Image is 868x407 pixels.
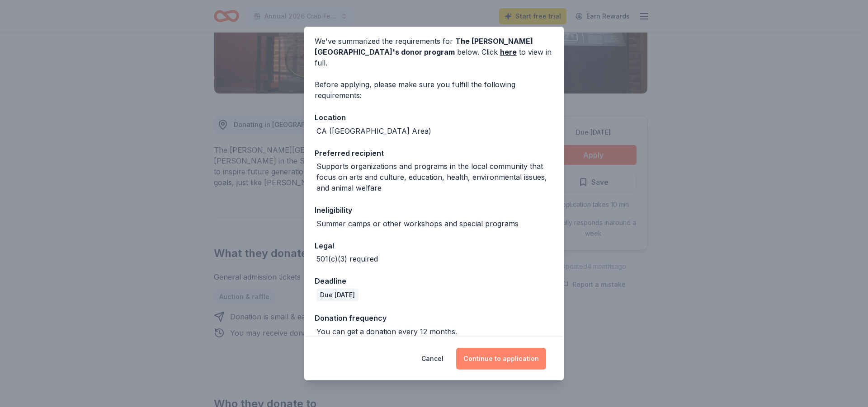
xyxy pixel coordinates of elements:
[316,218,519,229] div: Summer camps or other workshops and special programs
[315,79,553,101] div: Before applying, please make sure you fulfill the following requirements:
[316,289,359,301] div: Due [DATE]
[315,147,553,159] div: Preferred recipient
[315,204,553,216] div: Ineligibility
[421,348,443,370] button: Cancel
[316,161,553,193] div: Supports organizations and programs in the local community that focus on arts and culture, educat...
[500,47,517,57] a: here
[316,126,431,136] div: CA ([GEOGRAPHIC_DATA] Area)
[315,36,553,68] div: We've summarized the requirements for below. Click to view in full.
[315,240,553,252] div: Legal
[316,253,378,264] div: 501(c)(3) required
[315,112,553,123] div: Location
[315,312,553,324] div: Donation frequency
[315,275,553,287] div: Deadline
[456,348,546,370] button: Continue to application
[316,326,457,337] div: You can get a donation every 12 months.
